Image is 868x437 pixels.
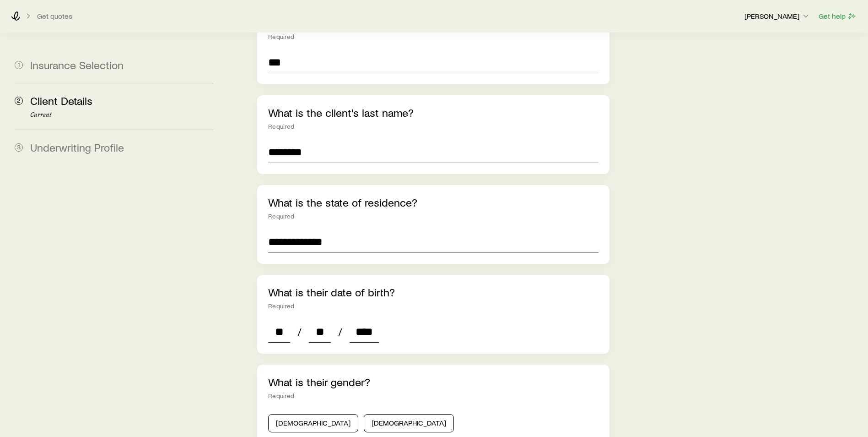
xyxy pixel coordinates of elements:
span: Client Details [30,94,92,107]
div: Required [268,392,598,399]
button: Get help [818,11,857,22]
span: / [294,325,305,338]
div: Required [268,33,598,40]
div: Required [268,302,598,310]
div: Required [268,123,598,130]
span: Insurance Selection [30,58,124,71]
button: [DEMOGRAPHIC_DATA] [268,414,358,432]
p: [PERSON_NAME] [744,11,810,21]
button: Get quotes [37,12,73,21]
p: What is the state of residence? [268,196,598,209]
p: What is their gender? [268,376,598,388]
span: Underwriting Profile [30,141,124,154]
span: 3 [15,143,23,152]
p: What is their date of birth? [268,286,598,299]
span: 2 [15,97,23,105]
div: Required [268,213,598,220]
button: [DEMOGRAPHIC_DATA] [364,414,454,432]
p: Current [30,111,213,119]
p: What is the client's last name? [268,106,598,119]
button: [PERSON_NAME] [744,11,811,22]
span: 1 [15,61,23,69]
span: / [334,325,346,338]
